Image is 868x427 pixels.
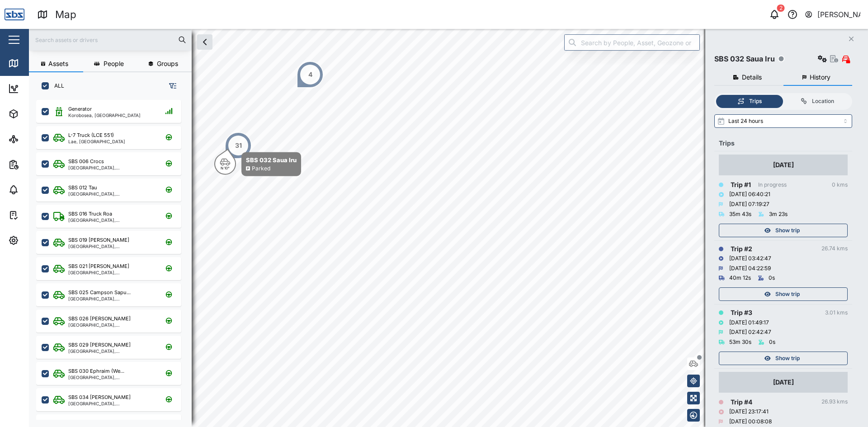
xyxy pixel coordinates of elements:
span: Show trip [775,352,800,365]
div: [DATE] 01:49:17 [729,319,769,327]
div: Map [24,58,44,68]
div: Map marker [214,152,301,176]
div: SBS 032 Saua Iru [246,155,297,164]
div: 0 kms [832,181,848,189]
div: [DATE] 00:08:08 [729,418,772,426]
div: Korobosea, [GEOGRAPHIC_DATA] [68,113,141,117]
div: 3.01 kms [825,309,848,317]
span: Assets [48,61,68,67]
div: [GEOGRAPHIC_DATA], [GEOGRAPHIC_DATA] [68,401,155,406]
div: 53m 30s [729,338,751,347]
div: SBS 030 Ephraim (We... [68,367,124,375]
div: [GEOGRAPHIC_DATA], [GEOGRAPHIC_DATA] [68,349,155,353]
div: [DATE] [773,377,794,387]
div: Location [812,97,834,106]
div: 35m 43s [729,210,751,219]
canvas: Map [29,29,868,427]
input: Select range [714,114,852,128]
div: [PERSON_NAME] [817,9,861,20]
div: 0s [769,338,775,347]
span: Show trip [775,288,800,300]
div: [GEOGRAPHIC_DATA], [GEOGRAPHIC_DATA] [68,323,155,327]
div: [DATE] 23:17:41 [729,408,769,416]
button: Show trip [719,287,848,301]
div: Trip # 4 [731,397,752,407]
div: SBS 016 Truck Roa [68,210,112,218]
div: SBS 032 Saua Iru [714,53,775,65]
div: 0s [769,274,775,282]
span: Groups [157,61,178,67]
div: [GEOGRAPHIC_DATA], [GEOGRAPHIC_DATA] [68,218,155,222]
div: Trips [749,97,762,106]
input: Search assets or drivers [34,33,186,47]
div: SBS 034 [PERSON_NAME] [68,394,131,401]
div: SBS 026 [PERSON_NAME] [68,315,131,323]
div: SBS 019 [PERSON_NAME] [68,236,129,244]
div: [GEOGRAPHIC_DATA], [GEOGRAPHIC_DATA] [68,375,155,380]
div: L-7 Truck (LCE 551) [68,131,114,139]
div: Map marker [225,132,252,159]
div: Map marker [297,61,324,88]
div: N 10° [221,166,230,170]
div: Trip # 3 [731,308,752,318]
div: SBS 006 Crocs [68,158,104,165]
div: Map [55,7,76,23]
span: History [810,74,830,80]
div: Parked [252,164,270,173]
div: [GEOGRAPHIC_DATA], [GEOGRAPHIC_DATA] [68,192,155,196]
div: [DATE] 07:19:27 [729,200,769,209]
div: [GEOGRAPHIC_DATA], [GEOGRAPHIC_DATA] [68,270,155,275]
input: Search by People, Asset, Geozone or Place [564,34,700,51]
div: Alarms [24,185,52,195]
span: Show trip [775,224,800,237]
img: Main Logo [5,5,24,24]
div: SBS 021 [PERSON_NAME] [68,263,129,270]
div: Lae, [GEOGRAPHIC_DATA] [68,139,125,144]
div: SBS 025 Campson Sapu... [68,289,131,296]
div: Settings [24,235,56,245]
div: Tasks [24,210,48,220]
div: 26.93 kms [821,398,848,406]
div: Trip # 2 [731,244,752,254]
button: [PERSON_NAME] [804,8,861,21]
div: Assets [24,109,52,119]
div: [DATE] 04:22:59 [729,264,771,273]
div: [DATE] [773,160,794,170]
div: 3m 23s [769,210,788,219]
div: Dashboard [24,84,64,94]
button: Show trip [719,352,848,365]
div: [DATE] 03:42:47 [729,254,771,263]
div: 31 [235,141,242,150]
div: Trip # 1 [731,180,751,190]
div: SBS 029 [PERSON_NAME] [68,341,131,349]
span: Details [742,74,762,80]
div: SBS 012 Tau [68,184,97,192]
div: [GEOGRAPHIC_DATA], [GEOGRAPHIC_DATA] [68,296,155,301]
div: Sites [24,134,45,144]
div: Reports [24,160,54,169]
div: 2 [777,5,785,12]
div: 26.74 kms [821,244,848,253]
div: [DATE] 02:42:47 [729,328,771,337]
div: Generator [68,105,92,113]
span: People [104,61,124,67]
div: [GEOGRAPHIC_DATA], [GEOGRAPHIC_DATA] [68,244,155,249]
div: 4 [308,70,312,80]
div: grid [36,97,191,420]
label: ALL [49,82,64,89]
div: [DATE] 06:40:21 [729,190,770,199]
div: Trips [719,138,848,148]
div: 40m 12s [729,274,751,282]
div: In progress [758,181,787,189]
button: Show trip [719,224,848,237]
div: [GEOGRAPHIC_DATA], [GEOGRAPHIC_DATA] [68,165,155,170]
